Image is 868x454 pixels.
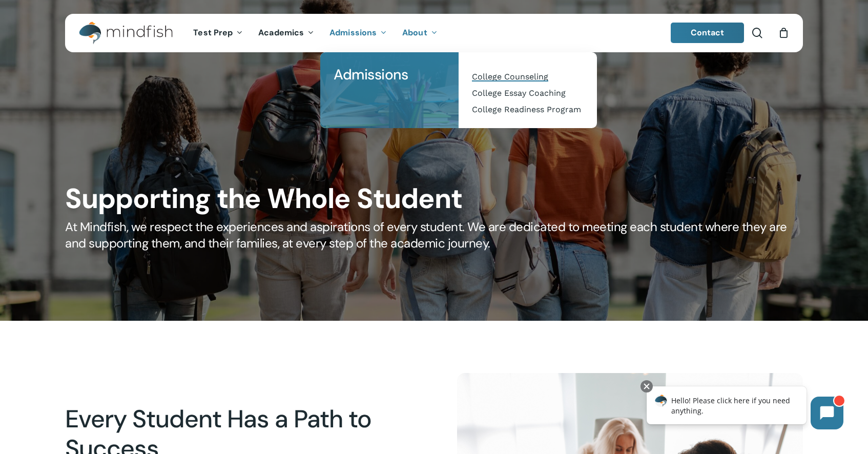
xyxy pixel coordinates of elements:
nav: Main Menu [185,14,445,52]
a: Admissions [322,29,395,37]
h5: At Mindfish, we respect the experiences and aspirations of every student. We are dedicated to mee... [65,219,802,252]
span: College Essay Coaching [472,88,566,98]
span: Contact [691,27,725,38]
span: Test Prep [193,27,233,38]
a: Test Prep [185,29,251,37]
iframe: Chatbot [636,378,854,440]
a: Academics [251,29,322,37]
a: College Readiness Program [469,101,587,118]
span: Admissions [329,27,377,38]
span: Admissions [334,65,408,84]
span: About [402,27,427,38]
a: College Essay Coaching [469,85,587,101]
h1: Supporting the Whole Student [65,182,802,215]
a: College Counseling [469,69,587,85]
span: College Counseling [472,72,548,81]
span: Academics [258,27,304,38]
a: About [395,29,445,37]
a: Admissions [330,63,448,87]
a: Cart [778,27,789,38]
span: College Readiness Program [472,105,581,114]
a: Contact [671,23,745,43]
header: Main Menu [65,14,803,52]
